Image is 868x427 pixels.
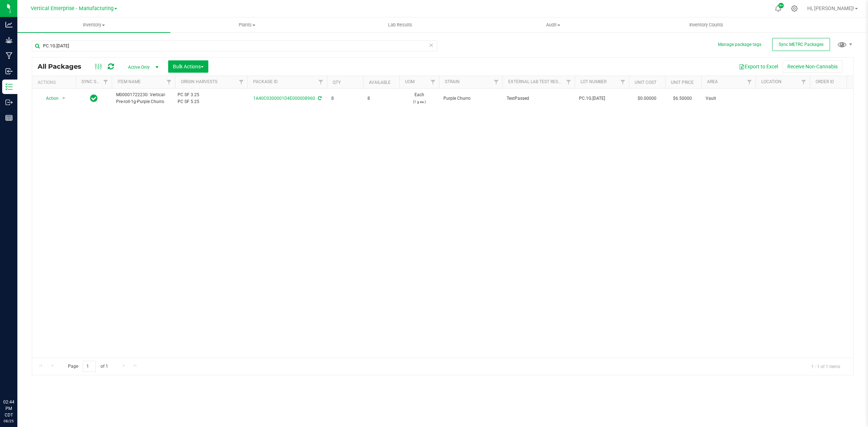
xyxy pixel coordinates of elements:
span: Vault [706,95,751,102]
a: Item Name [118,79,141,84]
a: Inventory [17,17,170,33]
a: Qty [333,80,341,85]
span: 8 [367,95,395,102]
inline-svg: Inventory [5,83,13,90]
a: Unit Cost [635,80,656,85]
a: Sync Status [81,79,109,84]
td: $0.00000 [629,89,665,108]
a: Lot Number [580,79,607,84]
inline-svg: Grow [5,37,13,44]
span: PC.1G.[DATE] [579,95,625,102]
button: Bulk Actions [168,60,208,73]
inline-svg: Manufacturing [5,52,13,59]
span: Inventory [17,22,170,28]
iframe: Resource center [7,369,29,391]
div: Actions [38,80,73,85]
a: Filter [744,76,756,88]
a: Origin Harvests [181,79,217,84]
iframe: Resource center unread badge [21,368,30,377]
a: Filter [798,76,810,88]
inline-svg: Analytics [5,21,13,28]
p: 02:44 PM CDT [3,399,14,418]
a: Plants [170,17,323,33]
span: Plants [171,22,323,28]
a: Lab Results [324,17,477,33]
button: Receive Non-Cannabis [783,60,842,73]
span: Page of 1 [62,361,114,372]
span: Inventory Counts [680,22,733,28]
span: 9+ [779,4,783,7]
a: Unit Price [671,80,694,85]
span: TestPassed [507,95,570,102]
span: Sync METRC Packages [779,42,824,47]
button: Manage package tags [718,42,761,48]
span: Audit [477,22,629,28]
span: select [59,93,68,103]
a: Strain [445,79,460,84]
p: 08/25 [3,418,14,424]
inline-svg: Reports [5,114,13,121]
a: Filter [563,76,575,88]
div: PC SF 5.25 [178,98,245,105]
button: Sync METRC Packages [772,38,830,51]
div: Manage settings [790,5,799,12]
a: UOM [405,79,414,84]
a: Filter [235,76,247,88]
a: Inventory Counts [630,17,783,33]
span: 1 - 1 of 1 items [805,361,846,372]
span: In Sync [90,93,98,103]
span: Purple Churro [443,95,498,102]
a: 1A40C0300001D4E000008960 [253,96,315,101]
span: Each [404,91,435,105]
a: Filter [315,76,327,88]
a: Filter [617,76,629,88]
span: Sync from Compliance System [317,96,322,101]
a: Package ID [253,79,278,84]
input: Search Package ID, Item Name, SKU, Lot or Part Number... [32,40,437,51]
span: Bulk Actions [173,64,204,69]
p: (1 g ea.) [404,98,435,105]
a: Audit [477,17,630,33]
span: All Packages [38,63,89,71]
a: Location [761,79,782,84]
a: External Lab Test Result [508,79,565,84]
a: Order Id [816,79,834,84]
inline-svg: Outbound [5,99,13,106]
span: Lab Results [378,22,422,28]
span: Hi, [PERSON_NAME]! [807,5,854,11]
span: M00001722230: Vertical-Pre-roll-1g-Purple Churro [116,91,171,105]
input: 1 [83,361,96,372]
a: Filter [100,76,112,88]
span: Clear [429,40,434,50]
a: Filter [427,76,439,88]
a: Filter [163,76,175,88]
a: Area [707,79,718,84]
span: Vertical Enterprise - Manufacturing [31,5,114,12]
a: Available [369,80,391,85]
span: 8 [331,95,359,102]
inline-svg: Inbound [5,68,13,75]
div: PC SF 3.25 [178,91,245,98]
button: Export to Excel [734,60,783,73]
a: Filter [490,76,502,88]
span: Action [39,93,59,103]
span: $6.50000 [669,93,695,104]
